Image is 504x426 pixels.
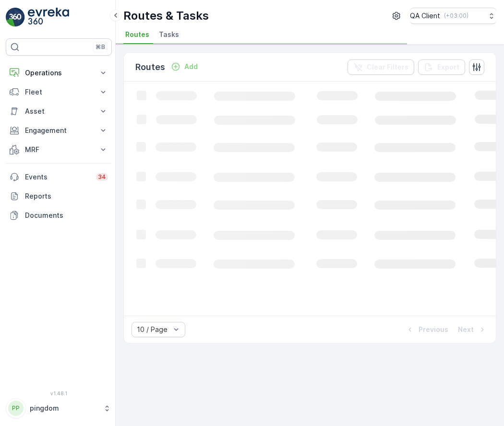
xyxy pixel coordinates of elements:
button: Fleet [6,83,112,102]
p: Engagement [25,126,93,135]
button: Operations [6,63,112,83]
button: Add [167,61,202,72]
span: v 1.48.1 [6,390,112,396]
p: Documents [25,211,108,220]
p: Fleet [25,87,93,97]
span: Routes [125,30,149,39]
p: Clear Filters [367,62,408,72]
p: pingdom [30,403,98,413]
p: Export [437,62,459,72]
p: ( +03:00 ) [444,12,468,20]
img: logo_light-DOdMpM7g.png [28,8,69,27]
button: MRF [6,140,112,159]
p: QA Client [410,11,440,21]
button: QA Client(+03:00) [410,8,496,24]
p: ⌘B [96,43,105,51]
button: Engagement [6,121,112,140]
p: Routes & Tasks [123,8,209,24]
p: Operations [25,68,93,78]
a: Events34 [6,167,112,187]
button: Export [418,59,465,75]
p: Events [25,172,90,182]
p: Asset [25,106,93,116]
button: Clear Filters [348,59,414,75]
button: PPpingdom [6,398,112,418]
p: Reports [25,191,108,201]
button: Asset [6,102,112,121]
p: 34 [98,173,106,181]
p: Previous [419,325,448,334]
img: logo [6,8,25,27]
button: Previous [404,324,449,335]
p: Add [184,62,198,71]
div: PP [8,401,24,416]
span: Tasks [159,30,179,39]
a: Reports [6,187,112,206]
p: Routes [135,60,165,74]
a: Documents [6,206,112,225]
button: Next [457,324,488,335]
p: Next [458,325,474,334]
p: MRF [25,145,93,154]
